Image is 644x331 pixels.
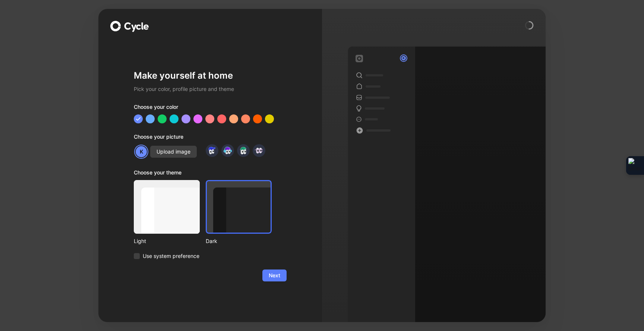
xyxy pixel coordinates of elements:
img: avatar [238,145,248,155]
span: Use system preference [143,252,199,261]
img: Extension Icon [628,158,642,173]
div: Choose your theme [134,168,272,180]
div: K [135,145,148,158]
button: Upload image [150,146,197,158]
img: avatar [222,145,233,155]
span: Next [269,271,280,280]
div: K [401,55,407,61]
div: Light [134,237,200,246]
span: Upload image [157,147,190,156]
img: avatar [254,145,264,155]
button: Next [262,269,287,281]
div: Dark [206,237,272,246]
img: workspace-default-logo-wX5zAyuM.png [356,55,363,62]
h1: Make yourself at home [134,70,287,82]
div: Choose your picture [134,132,287,144]
img: avatar [207,145,217,155]
h2: Pick your color, profile picture and theme [134,85,287,94]
div: Choose your color [134,103,287,114]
